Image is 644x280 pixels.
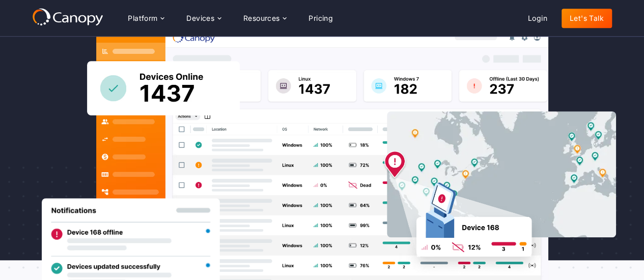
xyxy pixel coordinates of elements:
a: Pricing [300,9,341,28]
a: Let's Talk [562,9,612,28]
div: Devices [186,15,214,22]
div: Platform [120,8,172,28]
div: Resources [235,8,294,28]
div: Platform [128,15,157,22]
img: Canopy sees how many devices are online [87,61,240,115]
div: Devices [178,8,229,28]
a: Login [520,9,555,28]
div: Resources [243,15,280,22]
